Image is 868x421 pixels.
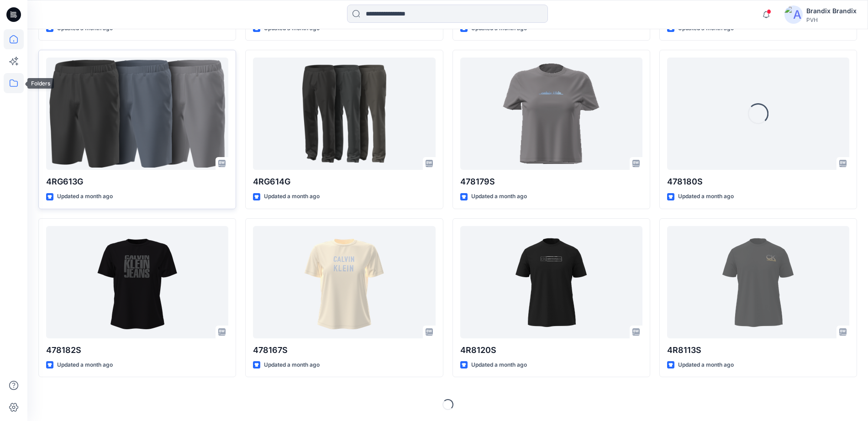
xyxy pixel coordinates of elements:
[806,5,857,16] div: Brandix Brandix
[678,192,734,201] p: Updated a month ago
[46,58,228,170] a: 4RG613G
[57,192,113,201] p: Updated a month ago
[253,58,435,170] a: 4RG614G
[264,360,320,370] p: Updated a month ago
[667,175,849,188] p: 478180S
[667,226,849,338] a: 4R8113S
[460,58,642,170] a: 478179S
[460,344,642,357] p: 4R8120S
[667,344,849,357] p: 4R8113S
[253,344,435,357] p: 478167S
[471,192,527,201] p: Updated a month ago
[678,360,734,370] p: Updated a month ago
[471,360,527,370] p: Updated a month ago
[46,226,228,338] a: 478182S
[264,192,320,201] p: Updated a month ago
[460,226,642,338] a: 4R8120S
[253,175,435,188] p: 4RG614G
[784,5,803,24] img: avatar
[253,226,435,338] a: 478167S
[806,16,857,23] div: PVH
[57,360,113,370] p: Updated a month ago
[46,344,228,357] p: 478182S
[46,175,228,188] p: 4RG613G
[460,175,642,188] p: 478179S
